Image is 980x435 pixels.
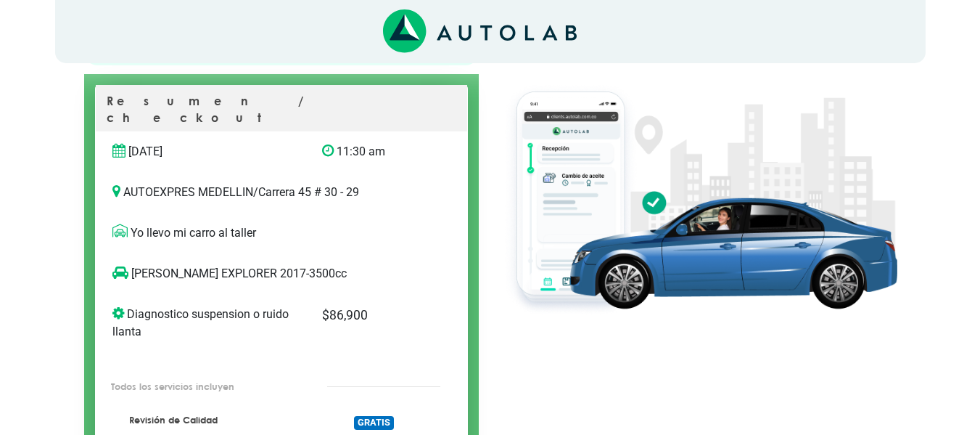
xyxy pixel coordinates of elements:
p: [DATE] [112,143,300,160]
p: Todos los servicios incluyen [111,380,297,394]
p: Revisión de Calidad [126,414,301,427]
p: Yo llevo mi carro al taller [112,224,450,242]
span: GRATIS [354,416,394,430]
p: AUTOEXPRES MEDELLIN / Carrera 45 # 30 - 29 [112,184,450,201]
p: Diagnostico suspension o ruido llanta [112,306,300,341]
p: 11:30 am [322,143,420,160]
a: Link al sitio de autolab [383,24,577,38]
p: Resumen / checkout [107,93,456,131]
p: $ 86,900 [322,306,420,325]
p: [PERSON_NAME] EXPLORER 2017-3500cc [112,265,421,282]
